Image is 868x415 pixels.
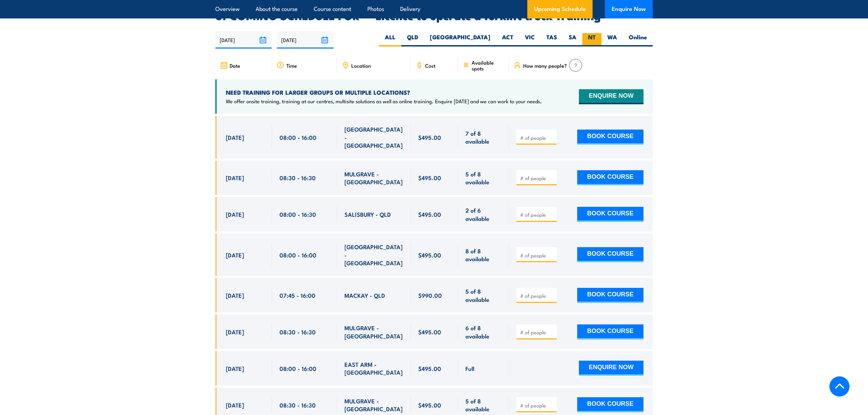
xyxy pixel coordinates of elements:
[465,324,501,340] span: 6 of 8 available
[577,397,643,412] button: BOOK COURSE
[418,328,441,336] span: $495.00
[280,328,316,336] span: 08:30 - 16:30
[520,211,554,218] input: # of people
[424,33,496,46] label: [GEOGRAPHIC_DATA]
[563,33,582,46] label: SA
[418,291,442,299] span: $990.00
[280,133,316,141] span: 08:00 - 16:00
[523,63,567,68] span: How many people?
[215,31,272,49] input: From date
[277,31,333,49] input: To date
[286,63,297,68] span: Time
[401,33,424,46] label: QLD
[215,11,653,20] h2: UPCOMING SCHEDULE FOR - "Licence to operate a forklift truck Training"
[344,291,385,299] span: MACKAY - QLD
[582,33,601,46] label: NT
[541,33,563,46] label: TAS
[418,133,441,141] span: $495.00
[226,89,542,96] h4: NEED TRAINING FOR LARGER GROUPS OR MULTIPLE LOCATIONS?
[465,129,501,145] span: 7 of 8 available
[577,247,643,262] button: BOOK COURSE
[344,243,403,267] span: [GEOGRAPHIC_DATA] - [GEOGRAPHIC_DATA]
[577,288,643,303] button: BOOK COURSE
[344,324,403,340] span: MULGRAVE - [GEOGRAPHIC_DATA]
[418,251,441,259] span: $495.00
[579,89,643,104] button: ENQUIRE NOW
[226,364,244,372] span: [DATE]
[520,175,554,182] input: # of people
[577,324,643,339] button: BOOK COURSE
[577,207,643,222] button: BOOK COURSE
[465,287,501,303] span: 5 of 8 available
[465,170,501,186] span: 5 of 8 available
[344,210,391,218] span: SALISBURY - QLD
[280,401,316,409] span: 08:30 - 16:30
[520,329,554,336] input: # of people
[577,130,643,145] button: BOOK COURSE
[351,63,371,68] span: Location
[280,251,316,259] span: 08:00 - 16:00
[579,361,643,376] button: ENQUIRE NOW
[226,98,542,105] p: We offer onsite training, training at our centres, multisite solutions as well as online training...
[226,291,244,299] span: [DATE]
[280,174,316,182] span: 08:30 - 16:30
[465,397,501,413] span: 5 of 8 available
[520,292,554,299] input: # of people
[226,174,244,182] span: [DATE]
[601,33,623,46] label: WA
[519,33,541,46] label: VIC
[465,247,501,263] span: 8 of 8 available
[520,402,554,409] input: # of people
[379,33,401,46] label: ALL
[226,210,244,218] span: [DATE]
[418,210,441,218] span: $495.00
[496,33,519,46] label: ACT
[226,328,244,336] span: [DATE]
[418,174,441,182] span: $495.00
[425,63,435,68] span: Cost
[226,251,244,259] span: [DATE]
[418,401,441,409] span: $495.00
[623,33,653,46] label: Online
[520,134,554,141] input: # of people
[230,63,240,68] span: Date
[344,125,403,149] span: [GEOGRAPHIC_DATA] - [GEOGRAPHIC_DATA]
[520,252,554,259] input: # of people
[344,170,403,186] span: MULGRAVE - [GEOGRAPHIC_DATA]
[280,291,315,299] span: 07:45 - 16:00
[577,170,643,185] button: BOOK COURSE
[465,364,474,372] span: Full
[226,133,244,141] span: [DATE]
[465,206,501,222] span: 2 of 6 available
[344,360,403,376] span: EAST ARM - [GEOGRAPHIC_DATA]
[226,401,244,409] span: [DATE]
[472,59,504,71] span: Available spots
[418,364,441,372] span: $495.00
[344,397,403,413] span: MULGRAVE - [GEOGRAPHIC_DATA]
[280,364,316,372] span: 08:00 - 16:00
[280,210,316,218] span: 08:00 - 16:30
